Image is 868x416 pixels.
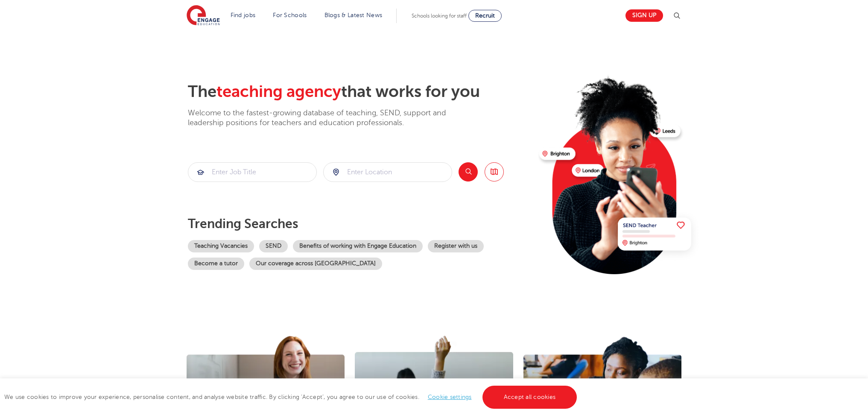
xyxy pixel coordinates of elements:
a: Our coverage across [GEOGRAPHIC_DATA] [249,258,382,270]
div: Submit [188,162,317,182]
div: Submit [323,162,452,182]
p: Trending searches [188,216,532,231]
a: Register with us [428,240,484,252]
input: Submit [324,163,452,182]
span: Recruit [475,12,495,19]
a: Find jobs [231,12,256,18]
span: We use cookies to improve your experience, personalise content, and analyse website traffic. By c... [4,394,579,400]
a: Recruit [468,10,502,22]
p: Welcome to the fastest-growing database of teaching, SEND, support and leadership positions for t... [188,108,470,128]
h2: The that works for you [188,82,532,102]
span: Schools looking for staff [412,13,467,19]
a: SEND [259,240,288,252]
a: Accept all cookies [482,386,577,409]
img: Engage Education [187,5,220,26]
a: Teaching Vacancies [188,240,254,252]
a: Blogs & Latest News [324,12,383,18]
button: Search [459,162,478,182]
a: Sign up [625,9,663,22]
span: teaching agency [216,82,341,101]
a: Cookie settings [428,394,472,400]
a: For Schools [273,12,307,18]
a: Benefits of working with Engage Education [293,240,423,252]
a: Become a tutor [188,258,244,270]
input: Submit [188,163,316,182]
